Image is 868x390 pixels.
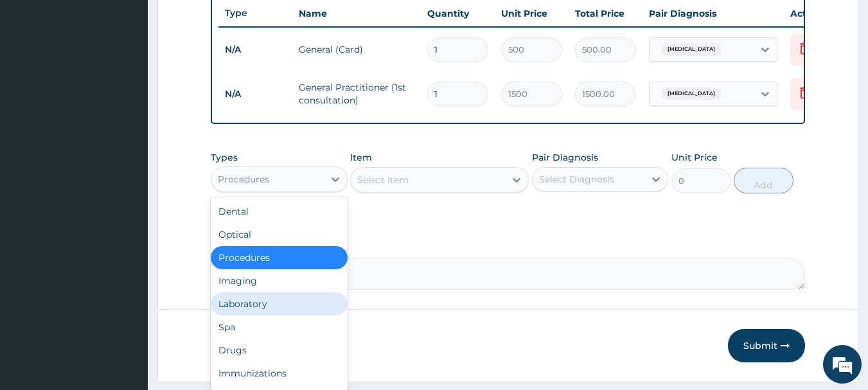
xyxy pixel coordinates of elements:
[211,200,348,223] div: Dental
[728,329,805,362] button: Submit
[661,87,722,100] span: [MEDICAL_DATA]
[218,82,292,106] td: N/A
[211,246,348,269] div: Procedures
[350,151,372,164] label: Item
[292,1,421,26] th: Name
[784,1,848,26] th: Actions
[218,1,292,25] th: Type
[421,1,495,26] th: Quantity
[671,151,718,164] label: Unit Price
[211,152,238,163] label: Types
[495,1,569,26] th: Unit Price
[211,292,348,315] div: Laboratory
[532,151,598,164] label: Pair Diagnosis
[218,38,292,62] td: N/A
[292,75,421,113] td: General Practitioner (1st consultation)
[211,339,348,362] div: Drugs
[211,269,348,292] div: Imaging
[24,64,52,96] img: d_794563401_company_1708531726252_794563401
[67,72,216,89] div: Chat with us now
[661,43,722,56] span: [MEDICAL_DATA]
[734,168,793,193] button: Add
[642,1,784,26] th: Pair Diagnosis
[292,37,421,62] td: General (Card)
[211,223,348,246] div: Optical
[75,114,177,244] span: We're online!
[539,173,614,186] div: Select Diagnosis
[357,173,409,186] div: Select Item
[218,173,269,186] div: Procedures
[6,256,245,301] textarea: Type your message and hit 'Enter'
[211,362,348,385] div: Immunizations
[569,1,642,26] th: Total Price
[211,6,242,37] div: Minimize live chat window
[211,240,806,251] label: Comment
[211,315,348,339] div: Spa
